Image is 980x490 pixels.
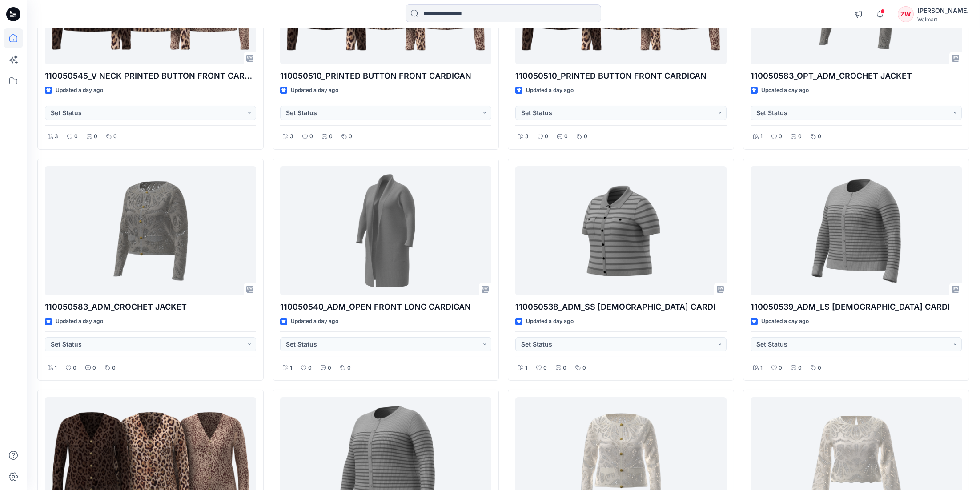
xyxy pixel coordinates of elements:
[751,70,962,82] p: 110050583_OPT_ADM_CROCHET JACKET
[94,132,97,141] p: 0
[543,363,547,373] p: 0
[525,363,527,373] p: 1
[798,363,802,373] p: 0
[526,86,574,95] p: Updated a day ago
[584,132,587,141] p: 0
[56,317,103,326] p: Updated a day ago
[917,16,969,23] div: Walmart
[545,132,548,141] p: 0
[760,132,763,141] p: 1
[917,5,969,16] div: [PERSON_NAME]
[290,132,293,141] p: 3
[779,132,782,141] p: 0
[291,86,338,95] p: Updated a day ago
[55,132,58,141] p: 3
[751,166,962,296] a: 110050539_ADM_LS LADY CARDI
[818,132,821,141] p: 0
[291,317,338,326] p: Updated a day ago
[347,363,351,373] p: 0
[280,70,491,82] p: 110050510_PRINTED BUTTON FRONT CARDIGAN
[45,166,256,296] a: 110050583_ADM_CROCHET JACKET
[309,132,313,141] p: 0
[515,70,727,82] p: 110050510_PRINTED BUTTON FRONT CARDIGAN
[818,363,821,373] p: 0
[113,132,117,141] p: 0
[525,132,529,141] p: 3
[56,86,103,95] p: Updated a day ago
[526,317,574,326] p: Updated a day ago
[45,70,256,82] p: 110050545_V NECK PRINTED BUTTON FRONT CARDIGAN
[112,363,116,373] p: 0
[280,301,491,313] p: 110050540_ADM_OPEN FRONT LONG CARDIGAN
[290,363,292,373] p: 1
[779,363,782,373] p: 0
[582,363,586,373] p: 0
[349,132,352,141] p: 0
[74,132,78,141] p: 0
[329,132,333,141] p: 0
[563,363,566,373] p: 0
[798,132,802,141] p: 0
[92,363,96,373] p: 0
[515,166,727,296] a: 110050538_ADM_SS LADY CARDI
[515,301,727,313] p: 110050538_ADM_SS [DEMOGRAPHIC_DATA] CARDI
[280,166,491,296] a: 110050540_ADM_OPEN FRONT LONG CARDIGAN
[55,363,57,373] p: 1
[73,363,76,373] p: 0
[898,6,914,22] div: ZW
[564,132,568,141] p: 0
[760,363,763,373] p: 1
[328,363,331,373] p: 0
[761,86,809,95] p: Updated a day ago
[761,317,809,326] p: Updated a day ago
[751,301,962,313] p: 110050539_ADM_LS [DEMOGRAPHIC_DATA] CARDI
[45,301,256,313] p: 110050583_ADM_CROCHET JACKET
[308,363,312,373] p: 0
